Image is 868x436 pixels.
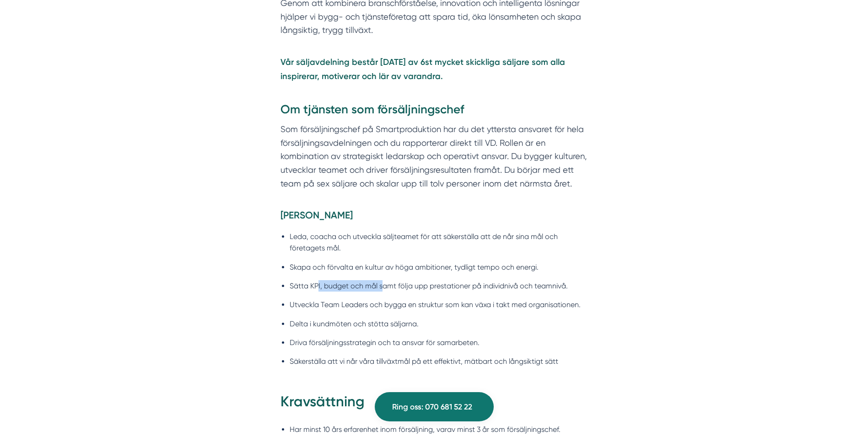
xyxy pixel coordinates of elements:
li: Säkerställa att vi når våra tillväxtmål på ett effektivt, mätbart och långsiktigt sätt [290,356,588,367]
span: Ring oss: 070 681 52 22 [392,401,472,413]
p: Som försäljningschef på Smartproduktion har du det yttersta ansvaret för hela försäljningsavdelni... [280,122,588,190]
a: Ring oss: 070 681 52 22 [375,392,494,421]
strong: Om tjänsten som försäljningschef [280,102,464,117]
li: Sätta KPI, budget och mål samt följa upp prestationer på individnivå och teamnivå. [290,280,588,292]
li: Driva försäljningsstrategin och ta ansvar för samarbeten. [290,337,588,348]
li: Skapa och förvalta en kultur av höga ambitioner, tydligt tempo och energi. [290,261,588,273]
strong: Vår säljavdelning består [DATE] av 6st mycket skickliga säljare som alla inspirerar, motiverar oc... [280,57,565,81]
li: Utveckla Team Leaders och bygga en struktur som kan växa i takt med organisationen. [290,299,588,310]
strong: [PERSON_NAME] [280,209,353,221]
li: Delta i kundmöten och stötta säljarna. [290,318,588,330]
li: Har minst 10 års erfarenhet inom försäljning, varav minst 3 år som försäljningschef. [290,424,588,435]
li: Leda, coacha och utveckla säljteamet för att säkerställa att de når sina mål och företagets mål. [290,231,588,254]
h2: Kravsättning [280,392,588,417]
